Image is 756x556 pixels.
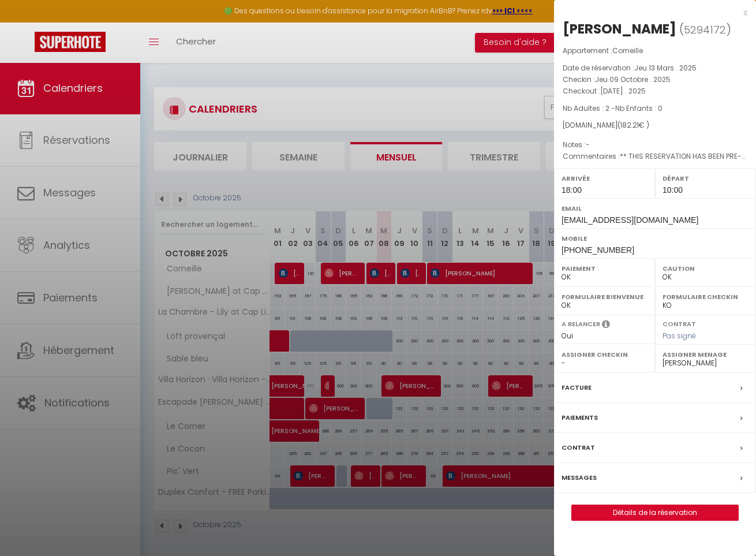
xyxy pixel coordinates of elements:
[612,46,643,55] span: Corneille
[595,74,671,84] span: Jeu 09 Octobre . 2025
[562,291,648,303] label: Formulaire Bienvenue
[620,120,639,130] span: 182.21
[562,412,598,424] label: Paiements
[563,120,747,131] div: [DOMAIN_NAME]
[663,173,748,184] label: Départ
[562,245,634,255] span: [PHONE_NUMBER]
[562,185,582,195] span: 18:00
[563,20,676,38] div: [PERSON_NAME]
[562,349,648,360] label: Assigner Checkin
[562,203,748,214] label: Email
[602,319,610,332] i: Sélectionner OUI si vous souhaiter envoyer les séquences de messages post-checkout
[563,151,747,162] p: Commentaires :
[563,103,663,113] span: Nb Adultes : 2 -
[634,63,697,73] span: Jeu 13 Mars . 2025
[563,62,747,74] p: Date de réservation :
[562,382,592,394] label: Facture
[562,173,648,184] label: Arrivée
[562,472,597,484] label: Messages
[663,291,748,303] label: Formulaire Checkin
[615,103,663,113] span: Nb Enfants : 0
[563,74,747,85] p: Checkin :
[554,6,747,20] div: x
[663,185,683,195] span: 10:00
[562,263,648,274] label: Paiement
[563,139,747,151] p: Notes :
[617,120,649,130] span: ( € )
[562,442,595,454] label: Contrat
[572,505,738,520] a: Détails de la réservation
[563,45,747,57] p: Appartement :
[679,21,731,38] span: ( )
[563,85,747,97] p: Checkout :
[600,86,646,96] span: [DATE] . 2025
[586,140,590,150] span: -
[571,505,739,521] button: Détails de la réservation
[684,23,726,37] span: 5294172
[663,349,748,360] label: Assigner Menage
[562,215,698,225] span: [EMAIL_ADDRESS][DOMAIN_NAME]
[663,319,696,327] label: Contrat
[562,233,748,244] label: Mobile
[663,331,696,341] span: Pas signé
[663,263,748,274] label: Caution
[562,319,600,329] label: A relancer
